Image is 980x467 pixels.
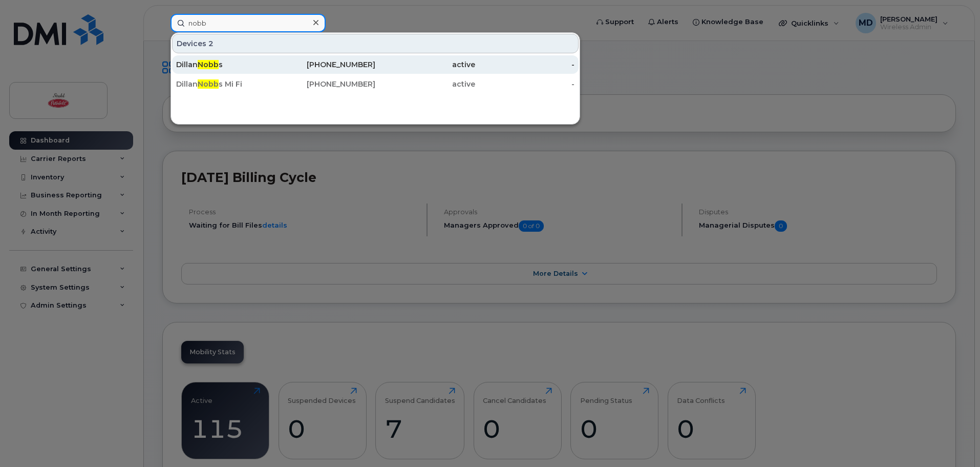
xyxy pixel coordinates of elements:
[172,34,579,53] div: Devices
[375,79,475,89] div: active
[172,75,579,93] a: DillanNobbs Mi Fi[PHONE_NUMBER]active-
[276,79,376,89] div: [PHONE_NUMBER]
[475,79,575,89] div: -
[198,79,219,89] span: Nobb
[208,38,214,49] span: 2
[276,59,376,70] div: [PHONE_NUMBER]
[198,60,219,69] span: Nobb
[375,59,475,70] div: active
[172,55,579,74] a: DillanNobbs[PHONE_NUMBER]active-
[176,79,276,89] div: Dillan s Mi Fi
[475,59,575,70] div: -
[176,59,276,70] div: Dillan s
